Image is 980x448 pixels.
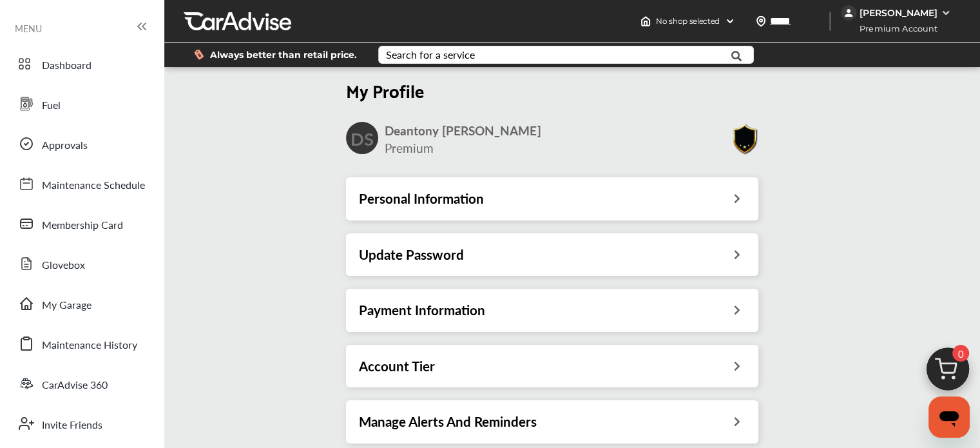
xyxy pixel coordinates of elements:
[928,396,970,438] iframe: Button to launch messaging window
[42,137,88,154] span: Approvals
[842,22,947,35] span: Premium Account
[12,407,151,440] a: Invite Friends
[385,139,434,157] span: Premium
[841,5,856,21] img: jVpblrzwTbfkPYzPPzSLxeg0AAAAASUVORK5CYII=
[42,337,137,354] span: Maintenance History
[359,190,484,207] h3: Personal Information
[210,50,357,59] span: Always better than retail price.
[351,127,374,150] h2: DS
[194,49,204,60] img: dollor_label_vector.a70140d1.svg
[42,217,123,234] span: Membership Card
[15,23,42,34] span: MENU
[359,302,485,318] h3: Payment Information
[952,345,969,362] span: 0
[42,297,91,314] span: My Garage
[359,358,435,375] h3: Account Tier
[42,377,108,394] span: CarAdvise 360
[42,57,91,74] span: Dashboard
[359,246,464,263] h3: Update Password
[12,47,151,81] a: Dashboard
[42,257,85,274] span: Glovebox
[359,413,537,430] h3: Manage Alerts And Reminders
[756,16,766,26] img: location_vector.a44bc228.svg
[731,124,758,155] img: Premiumbadge.10c2a128.svg
[386,50,475,60] div: Search for a service
[941,8,951,18] img: WGsFRI8htEPBVLJbROoPRyZpYNWhNONpIPPETTm6eUC0GeLEiAAAAAElFTkSuQmCC
[12,327,151,360] a: Maintenance History
[12,127,151,161] a: Approvals
[656,16,720,26] span: No shop selected
[725,16,735,26] img: header-down-arrow.9dd2ce7d.svg
[42,177,145,194] span: Maintenance Schedule
[12,207,151,240] a: Membership Card
[12,87,151,121] a: Fuel
[385,122,541,139] span: Deantony [PERSON_NAME]
[42,97,61,114] span: Fuel
[12,367,151,400] a: CarAdvise 360
[12,247,151,280] a: Glovebox
[42,417,102,434] span: Invite Friends
[917,342,979,404] img: cart_icon.3d0951e8.svg
[829,12,831,31] img: header-divider.bc55588e.svg
[346,79,758,101] h2: My Profile
[860,7,937,19] div: [PERSON_NAME]
[12,167,151,200] a: Maintenance Schedule
[640,16,651,26] img: header-home-logo.8d720a4f.svg
[12,287,151,320] a: My Garage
